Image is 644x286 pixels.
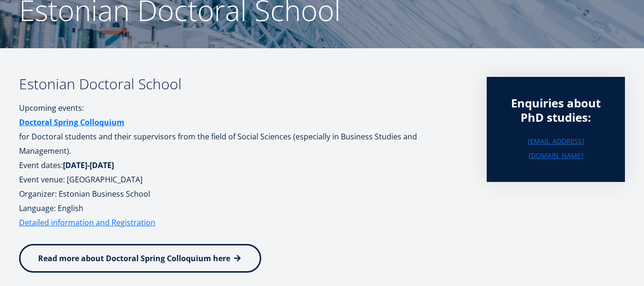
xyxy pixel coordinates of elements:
div: Enquiries about PhD studies: [506,96,606,125]
strong: [DATE]-[DATE] [63,160,114,170]
p: for Doctoral students and their supervisors from the field of Social Sciences (especially in Busi... [19,115,468,215]
span: Read more about Doctoral Spring Colloquium here [38,253,230,264]
a: Read more about Doctoral Spring Colloquium here [19,244,261,273]
a: [EMAIL_ADDRESS][DOMAIN_NAME] [506,134,606,163]
p: Upcoming events: [19,101,468,115]
b: Estonian Doctoral School [19,74,182,94]
a: Doctoral Spring Colloquium [19,115,124,129]
strong: Doctoral Spring Colloquium [19,117,124,127]
a: Detailed information and Registration [19,215,155,230]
